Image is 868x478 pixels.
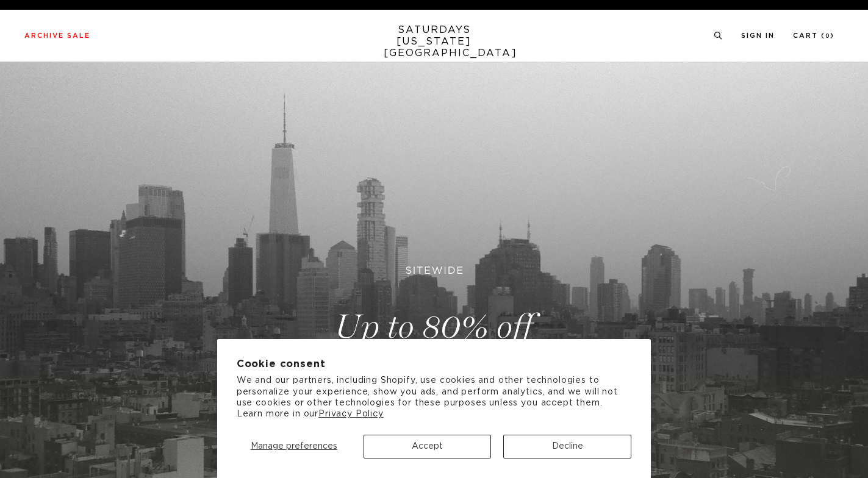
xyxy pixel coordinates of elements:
[825,34,830,39] small: 0
[237,435,351,458] button: Manage preferences
[24,32,90,39] a: Archive Sale
[251,442,337,451] span: Manage preferences
[793,32,834,39] a: Cart (0)
[741,32,775,39] a: Sign In
[318,410,384,418] a: Privacy Policy
[237,358,632,370] h2: Cookie consent
[384,24,484,59] a: SATURDAYS[US_STATE][GEOGRAPHIC_DATA]
[503,435,631,458] button: Decline
[237,375,632,419] p: We and our partners, including Shopify, use cookies and other technologies to personalize your ex...
[364,435,492,458] button: Accept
